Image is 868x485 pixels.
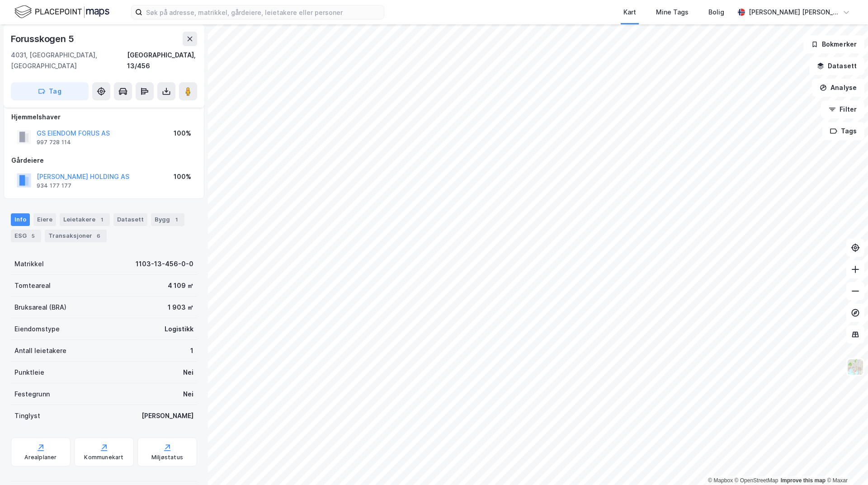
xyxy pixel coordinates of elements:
[11,230,41,242] div: ESG
[823,442,868,485] div: Kontrollprogram for chat
[781,477,826,484] a: Improve this map
[803,35,864,53] button: Bokmerker
[60,213,110,226] div: Leietakere
[823,442,868,485] iframe: Chat Widget
[14,367,44,378] div: Punktleie
[14,324,60,334] div: Eiendomstype
[168,302,193,313] div: 1 903 ㎡
[172,215,181,224] div: 1
[14,345,66,356] div: Antall leietakere
[822,122,864,140] button: Tags
[809,57,864,75] button: Datasett
[33,213,56,226] div: Eiere
[174,171,191,182] div: 100%
[11,155,197,166] div: Gårdeiere
[165,324,193,334] div: Logistikk
[28,231,38,240] div: 5
[623,7,636,18] div: Kart
[183,389,193,400] div: Nei
[11,213,30,226] div: Info
[94,231,103,240] div: 6
[708,7,724,18] div: Bolig
[11,112,197,122] div: Hjemmelshaver
[812,79,864,97] button: Analyse
[11,50,127,71] div: 4031, [GEOGRAPHIC_DATA], [GEOGRAPHIC_DATA]
[97,215,106,224] div: 1
[127,50,197,71] div: [GEOGRAPHIC_DATA], 13/456
[749,7,839,18] div: [PERSON_NAME] [PERSON_NAME]
[142,5,384,19] input: Søk på adresse, matrikkel, gårdeiere, leietakere eller personer
[14,259,44,269] div: Matrikkel
[24,454,57,461] div: Arealplaner
[183,367,193,378] div: Nei
[37,182,71,189] div: 934 177 177
[14,4,109,20] img: logo.f888ab2527a4732fd821a326f86c7f29.svg
[151,454,183,461] div: Miljøstatus
[142,410,193,421] div: [PERSON_NAME]
[735,477,778,484] a: OpenStreetMap
[37,139,71,146] div: 997 728 114
[45,230,107,242] div: Transaksjoner
[11,82,89,100] button: Tag
[151,213,184,226] div: Bygg
[11,32,75,46] div: Forusskogen 5
[113,213,147,226] div: Datasett
[84,454,123,461] div: Kommunekart
[14,302,66,313] div: Bruksareal (BRA)
[14,410,40,421] div: Tinglyst
[14,280,51,291] div: Tomteareal
[656,7,689,18] div: Mine Tags
[821,100,864,118] button: Filter
[14,389,50,400] div: Festegrunn
[708,477,733,484] a: Mapbox
[174,128,191,139] div: 100%
[168,280,193,291] div: 4 109 ㎡
[847,358,864,376] img: Z
[190,345,193,356] div: 1
[136,259,193,269] div: 1103-13-456-0-0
